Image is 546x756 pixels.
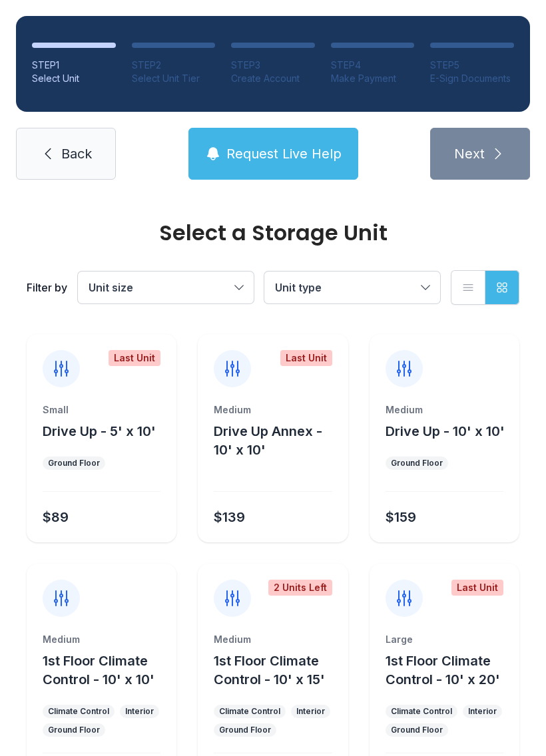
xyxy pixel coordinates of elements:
[32,59,116,72] div: STEP 1
[231,72,315,85] div: Create Account
[214,422,342,459] button: Drive Up Annex - 10' x 10'
[268,580,332,596] div: 2 Units Left
[296,706,325,717] div: Interior
[214,633,332,646] div: Medium
[43,652,171,689] button: 1st Floor Climate Control - 10' x 10'
[132,72,216,85] div: Select Unit Tier
[48,725,100,735] div: Ground Floor
[386,423,505,439] span: Drive Up - 10' x 10'
[214,403,332,417] div: Medium
[454,144,485,163] span: Next
[43,633,160,646] div: Medium
[43,423,156,439] span: Drive Up - 5' x 10'
[43,403,160,417] div: Small
[27,280,67,295] div: Filter by
[214,508,245,526] div: $139
[386,403,503,417] div: Medium
[43,422,156,441] button: Drive Up - 5' x 10'
[109,350,160,366] div: Last Unit
[214,653,325,687] span: 1st Floor Climate Control - 10' x 15'
[264,272,440,303] button: Unit type
[430,72,514,85] div: E-Sign Documents
[219,706,280,717] div: Climate Control
[43,508,69,526] div: $89
[386,652,514,689] button: 1st Floor Climate Control - 10' x 20'
[226,144,342,163] span: Request Live Help
[451,580,503,596] div: Last Unit
[386,633,503,646] div: Large
[27,222,519,244] div: Select a Storage Unit
[214,423,322,458] span: Drive Up Annex - 10' x 10'
[125,706,154,717] div: Interior
[275,281,322,294] span: Unit type
[219,725,271,735] div: Ground Floor
[386,508,416,526] div: $159
[78,272,254,303] button: Unit size
[231,59,315,72] div: STEP 3
[48,458,100,469] div: Ground Floor
[430,59,514,72] div: STEP 5
[61,144,92,163] span: Back
[331,59,415,72] div: STEP 4
[214,652,342,689] button: 1st Floor Climate Control - 10' x 15'
[280,350,332,366] div: Last Unit
[391,706,452,717] div: Climate Control
[386,422,505,441] button: Drive Up - 10' x 10'
[132,59,216,72] div: STEP 2
[391,725,443,735] div: Ground Floor
[391,458,443,469] div: Ground Floor
[43,653,154,687] span: 1st Floor Climate Control - 10' x 10'
[89,281,133,294] span: Unit size
[48,706,109,717] div: Climate Control
[386,653,500,687] span: 1st Floor Climate Control - 10' x 20'
[468,706,497,717] div: Interior
[32,72,116,85] div: Select Unit
[331,72,415,85] div: Make Payment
